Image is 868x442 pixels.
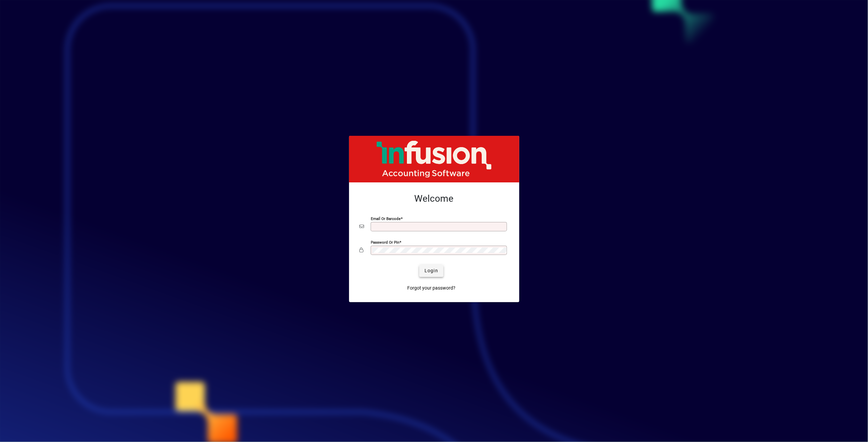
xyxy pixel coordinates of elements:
[407,285,455,292] span: Forgot your password?
[371,216,401,221] mat-label: Email or Barcode
[371,240,400,244] mat-label: Password or Pin
[419,265,443,277] button: Login
[405,282,458,294] a: Forgot your password?
[425,267,438,274] span: Login
[360,193,509,204] h2: Welcome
